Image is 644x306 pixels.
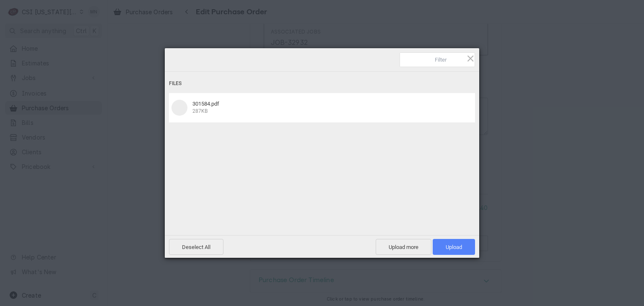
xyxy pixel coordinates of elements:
div: Files [169,76,475,91]
div: 301584.pdf [190,101,464,114]
span: Upload [446,244,462,250]
span: Click here or hit ESC to close picker [466,54,475,63]
input: Filter [400,52,475,67]
span: Upload more [376,239,431,255]
span: Deselect All [169,239,223,255]
span: Upload [433,239,475,255]
span: 301584.pdf [192,101,219,107]
span: 287KB [192,108,208,114]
